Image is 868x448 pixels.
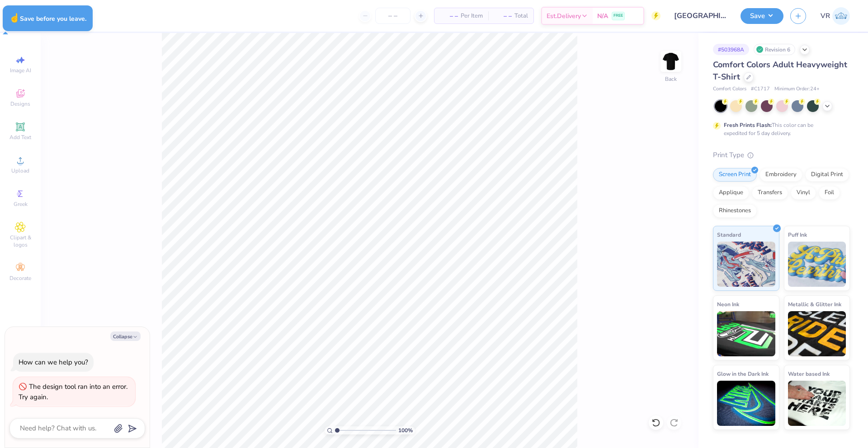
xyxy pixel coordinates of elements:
div: Embroidery [759,168,802,182]
span: Glow in the Dark Ink [717,369,769,378]
button: Collapse [110,331,141,341]
div: Print Type [713,150,850,160]
span: Comfort Colors [713,85,746,93]
span: N/A [597,11,608,21]
span: Clipart & logos [5,234,36,248]
div: Transfers [752,186,788,200]
img: Water based Ink [788,381,846,426]
input: Untitled Design [667,7,734,25]
span: Minimum Order: 24 + [774,85,820,93]
img: Vincent Roxas [832,7,850,25]
span: Standard [717,230,741,239]
span: Add Text [9,134,31,141]
span: Image AI [10,67,31,74]
span: Puff Ink [788,230,807,239]
img: Glow in the Dark Ink [717,381,775,426]
span: – – [440,11,458,21]
span: VR [821,11,830,21]
div: Rhinestones [713,204,757,218]
span: Water based Ink [788,369,830,378]
div: # 503968A [713,44,749,55]
input: – – [375,8,410,24]
div: This color can be expedited for 5 day delivery. [724,121,835,137]
span: Designs [10,100,30,107]
span: # C1717 [751,85,770,93]
button: Save [741,8,783,24]
div: Screen Print [713,168,757,182]
img: Back [662,52,680,70]
span: FREE [613,13,623,19]
img: Puff Ink [788,242,846,287]
img: Neon Ink [717,311,775,356]
a: VR [821,7,850,25]
span: 100 % [398,426,413,434]
span: Total [514,11,528,21]
span: Per Item [461,11,483,21]
span: Decorate [9,275,31,282]
div: Applique [713,186,749,200]
span: Metallic & Glitter Ink [788,299,841,309]
span: Greek [14,201,28,208]
div: Foil [819,186,840,200]
div: Revision 6 [754,44,795,55]
img: Standard [717,242,775,287]
strong: Fresh Prints Flash: [724,121,772,129]
div: The design tool ran into an error. Try again. [19,382,127,401]
div: How can we help you? [19,358,88,367]
span: Comfort Colors Adult Heavyweight T-Shirt [713,59,847,82]
div: Digital Print [805,168,849,182]
span: – – [494,11,512,21]
span: Neon Ink [717,299,739,309]
img: Metallic & Glitter Ink [788,311,846,356]
span: Upload [11,167,29,174]
span: Est. Delivery [547,11,581,21]
div: Vinyl [791,186,816,200]
div: Back [665,75,677,83]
